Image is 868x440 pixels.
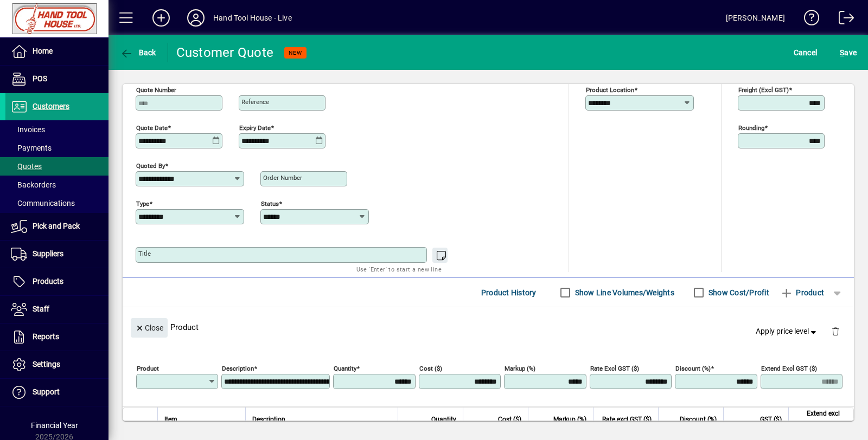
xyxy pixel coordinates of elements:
[590,365,639,372] mat-label: Rate excl GST ($)
[5,351,108,378] a: Settings
[213,9,292,27] div: Hand Tool House - Live
[573,287,674,298] label: Show Line Volumes/Weights
[178,8,213,28] button: Profile
[136,162,165,170] mat-label: Quoted by
[136,200,149,208] mat-label: Type
[356,263,442,275] mat-hint: Use 'Enter' to start a new line
[135,319,163,337] span: Close
[252,413,285,425] span: Description
[680,413,717,425] span: Discount (%)
[261,200,279,208] mat-label: Status
[5,323,108,351] a: Reports
[138,250,151,257] mat-label: Title
[477,283,541,302] button: Product History
[5,241,108,268] a: Suppliers
[553,413,586,425] span: Markup (%)
[136,86,176,94] mat-label: Quote number
[795,407,840,431] span: Extend excl GST ($)
[586,86,634,94] mat-label: Product location
[5,194,108,212] a: Communications
[5,379,108,406] a: Support
[120,48,156,57] span: Back
[11,125,45,134] span: Invoices
[33,305,49,313] span: Staff
[128,322,170,332] app-page-header-button: Close
[791,43,820,62] button: Cancel
[33,74,47,83] span: POS
[751,322,823,341] button: Apply price level
[481,284,537,301] span: Product History
[33,102,69,111] span: Customers
[11,144,52,152] span: Payments
[33,277,63,286] span: Products
[822,318,848,344] button: Delete
[289,49,302,56] span: NEW
[5,213,108,240] a: Pick and Pack
[796,2,820,37] a: Knowledge Base
[108,43,168,62] app-page-header-button: Back
[780,284,824,301] span: Product
[5,157,108,176] a: Quotes
[263,174,302,182] mat-label: Order number
[498,413,521,425] span: Cost ($)
[131,318,168,338] button: Close
[5,38,108,65] a: Home
[136,124,168,132] mat-label: Quote date
[706,287,769,298] label: Show Cost/Profit
[123,307,854,347] div: Product
[738,86,789,94] mat-label: Freight (excl GST)
[5,268,108,295] a: Products
[602,413,652,425] span: Rate excl GST ($)
[11,199,75,208] span: Communications
[840,48,844,57] span: S
[33,332,59,341] span: Reports
[831,2,854,37] a: Logout
[164,413,177,425] span: Item
[794,44,818,61] span: Cancel
[137,365,159,372] mat-label: Product
[33,249,63,258] span: Suppliers
[761,365,817,372] mat-label: Extend excl GST ($)
[5,66,108,93] a: POS
[241,98,269,106] mat-label: Reference
[675,365,711,372] mat-label: Discount (%)
[144,8,178,28] button: Add
[775,283,829,302] button: Product
[431,413,456,425] span: Quantity
[33,47,53,55] span: Home
[11,180,56,189] span: Backorders
[5,176,108,194] a: Backorders
[840,44,857,61] span: ave
[419,365,442,372] mat-label: Cost ($)
[726,9,785,27] div: [PERSON_NAME]
[33,222,80,230] span: Pick and Pack
[5,296,108,323] a: Staff
[117,43,159,62] button: Back
[334,365,356,372] mat-label: Quantity
[222,365,254,372] mat-label: Description
[837,43,859,62] button: Save
[239,124,271,132] mat-label: Expiry date
[11,162,42,171] span: Quotes
[33,360,60,368] span: Settings
[176,44,274,61] div: Customer Quote
[738,124,764,132] mat-label: Rounding
[756,326,819,337] span: Apply price level
[5,120,108,139] a: Invoices
[505,365,535,372] mat-label: Markup (%)
[760,413,782,425] span: GST ($)
[31,421,78,430] span: Financial Year
[5,139,108,157] a: Payments
[33,387,60,396] span: Support
[822,326,848,336] app-page-header-button: Delete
